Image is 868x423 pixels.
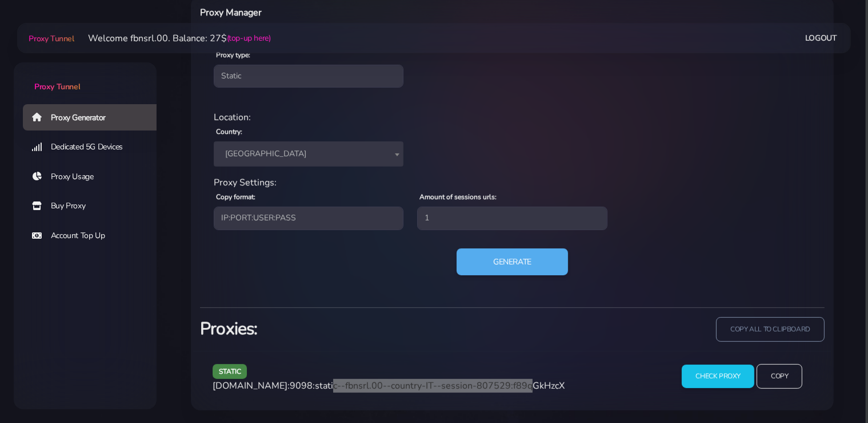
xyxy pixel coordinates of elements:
span: Italy [221,146,397,162]
div: Location: [207,110,818,124]
span: Proxy Tunnel [34,81,80,92]
label: Amount of sessions urls: [419,192,497,202]
button: Generate [457,248,568,276]
a: Buy Proxy [23,193,166,219]
input: copy all to clipboard [716,317,825,342]
a: Proxy Tunnel [26,29,74,48]
a: Proxy Generator [23,104,166,131]
a: Account Top Up [23,223,166,249]
label: Country: [216,126,242,137]
label: Copy format: [216,192,255,202]
a: Dedicated 5G Devices [23,134,166,160]
span: static [213,364,247,378]
input: Check Proxy [682,365,754,388]
a: Proxy Usage [23,164,166,190]
iframe: Webchat Widget [813,367,854,409]
li: Welcome fbnsrl.00. Balance: 27$ [74,31,271,45]
a: (top-up here) [227,32,271,44]
a: Logout [805,27,837,49]
span: Italy [214,141,403,167]
a: Proxy Tunnel [14,62,157,93]
input: Copy [757,364,802,389]
h6: Proxy Manager [200,5,559,20]
div: Proxy Settings: [207,176,818,189]
span: Proxy Tunnel [29,33,74,44]
label: Proxy type: [216,50,250,60]
span: [DOMAIN_NAME]:9098:static--fbnsrl.00--country-IT--session-807529:f89qGkHzcX [213,379,565,392]
h3: Proxies: [200,317,506,341]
